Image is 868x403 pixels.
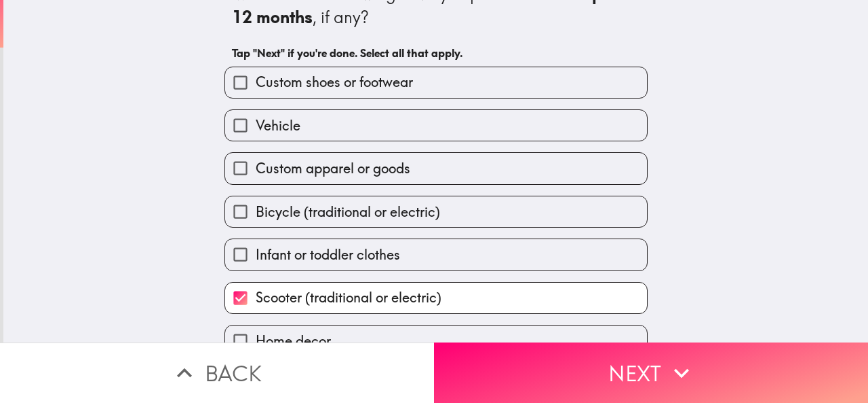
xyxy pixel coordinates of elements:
[256,203,440,222] span: Bicycle (traditional or electric)
[256,73,413,92] span: Custom shoes or footwear
[256,288,441,307] span: Scooter (traditional or electric)
[225,67,647,98] button: Custom shoes or footwear
[232,46,640,60] h6: Tap "Next" if you're done. Select all that apply.
[225,110,647,141] button: Vehicle
[225,153,647,183] button: Custom apparel or goods
[225,239,647,270] button: Infant or toddler clothes
[256,332,331,351] span: Home decor
[225,283,647,313] button: Scooter (traditional or electric)
[225,326,647,356] button: Home decor
[256,116,300,135] span: Vehicle
[256,245,400,264] span: Infant or toddler clothes
[225,196,647,227] button: Bicycle (traditional or electric)
[434,343,868,403] button: Next
[256,159,410,178] span: Custom apparel or goods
